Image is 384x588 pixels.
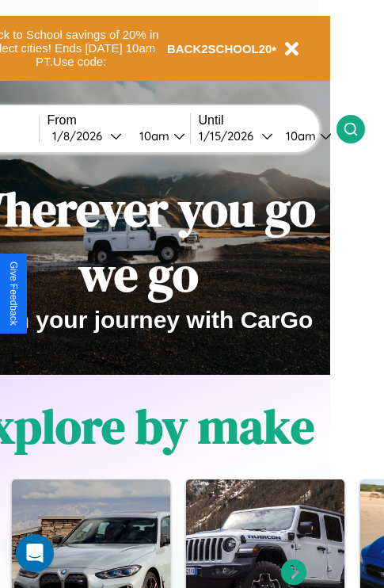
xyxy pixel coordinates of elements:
div: 10am [131,128,173,143]
label: From [48,113,190,128]
div: Open Intercom Messenger [16,534,54,572]
b: BACK2SCHOOL20 [167,42,272,55]
button: 10am [127,128,190,144]
button: 10am [273,128,336,144]
div: 10am [278,128,320,143]
div: 1 / 15 / 2026 [199,128,261,143]
div: 1 / 8 / 2026 [52,128,110,143]
label: Until [199,113,336,128]
div: Give Feedback [8,262,19,326]
button: 1/8/2026 [48,128,127,144]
